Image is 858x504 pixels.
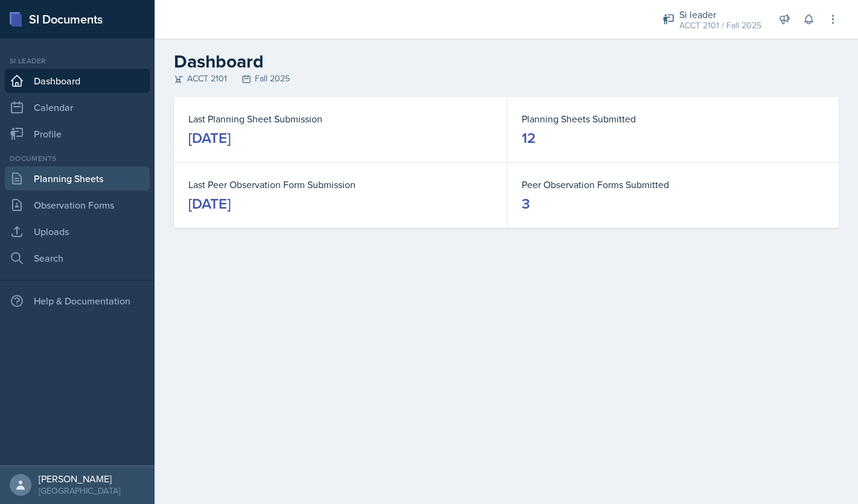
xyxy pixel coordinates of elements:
[5,55,150,66] div: Si leader
[5,122,150,146] a: Profile
[522,177,825,192] dt: Peer Observation Forms Submitted
[5,153,150,164] div: Documents
[5,193,150,217] a: Observation Forms
[522,128,536,148] div: 12
[188,128,231,148] div: [DATE]
[174,51,839,72] h2: Dashboard
[39,473,120,485] div: [PERSON_NAME]
[5,219,150,244] a: Uploads
[188,112,492,126] dt: Last Planning Sheet Submission
[5,246,150,270] a: Search
[5,69,150,93] a: Dashboard
[5,166,150,191] a: Planning Sheets
[5,95,150,119] a: Calendar
[679,19,761,32] div: ACCT 2101 / Fall 2025
[188,194,231,213] div: [DATE]
[39,485,120,497] div: [GEOGRAPHIC_DATA]
[188,177,492,192] dt: Last Peer Observation Form Submission
[522,112,825,126] dt: Planning Sheets Submitted
[522,194,530,213] div: 3
[679,7,761,22] div: Si leader
[5,289,150,313] div: Help & Documentation
[174,72,839,85] div: ACCT 2101 Fall 2025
